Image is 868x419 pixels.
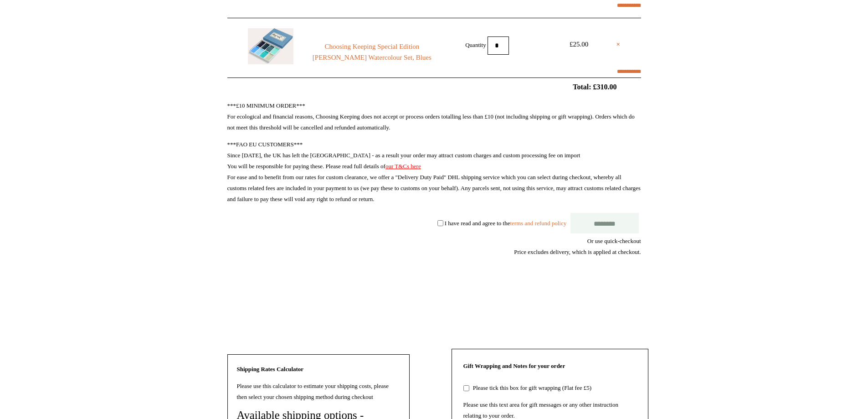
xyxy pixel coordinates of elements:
[465,41,486,48] label: Quantity
[463,362,565,369] strong: Gift Wrapping and Notes for your order
[471,384,591,391] label: Please tick this box for gift wrapping (Flat fee £5)
[445,219,566,226] label: I have read and agree to the
[248,28,293,64] img: Choosing Keeping Special Edition Marie-Antoinette Watercolour Set, Blues
[227,100,641,133] p: ***£10 MINIMUM ORDER*** For ecological and financial reasons, Choosing Keeping does not accept or...
[510,219,566,226] a: terms and refund policy
[559,39,600,50] div: £25.00
[573,290,641,315] iframe: PayPal-paypal
[227,236,641,258] div: Or use quick-checkout
[227,139,641,205] p: ***FAO EU CUSTOMERS*** Since [DATE], the UK has left the [GEOGRAPHIC_DATA] - as a result your ord...
[616,39,621,50] a: ×
[237,381,400,403] p: Please use this calculator to estimate your shipping costs, please then select your chosen shippi...
[237,366,304,372] strong: Shipping Rates Calculator
[385,163,421,170] a: our T&Cs here
[310,41,434,63] a: Choosing Keeping Special Edition [PERSON_NAME] Watercolour Set, Blues
[206,83,662,91] h2: Total: £310.00
[227,247,641,258] div: Price excludes delivery, which is applied at checkout.
[463,401,618,419] label: Please use this text area for gift messages or any other instruction relating to your order.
